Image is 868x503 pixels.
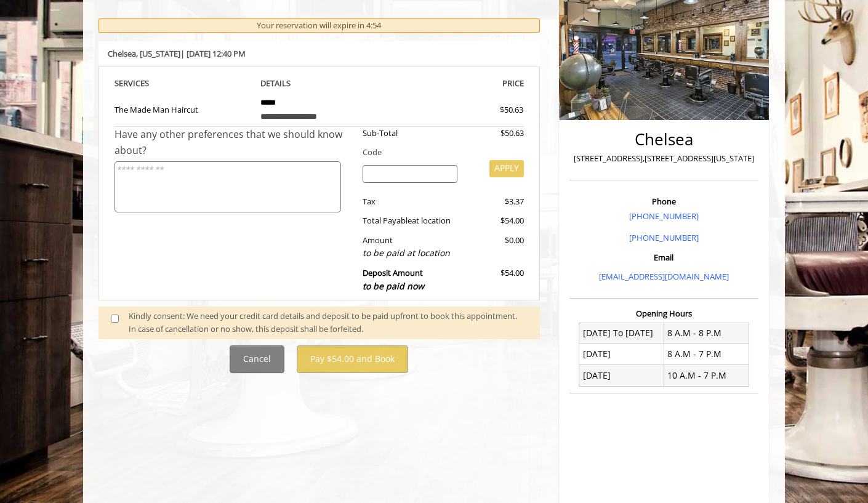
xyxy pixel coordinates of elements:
th: DETAILS [251,76,388,91]
div: to be paid at location [363,246,458,260]
td: [DATE] [579,365,664,386]
button: Pay $54.00 and Book [297,345,408,373]
p: [STREET_ADDRESS],[STREET_ADDRESS][US_STATE] [573,152,755,165]
div: $3.37 [467,195,523,208]
a: [PHONE_NUMBER] [629,232,699,243]
span: , [US_STATE] [136,48,180,59]
a: [EMAIL_ADDRESS][DOMAIN_NAME] [599,271,729,282]
span: S [145,78,149,89]
td: [DATE] [579,344,664,364]
div: Kindly consent: We need your credit card details and deposit to be paid upfront to book this appo... [129,310,528,336]
div: Have any other preferences that we should know about? [115,127,353,158]
span: at location [412,215,451,226]
div: Sub-Total [353,127,467,140]
div: $50.63 [456,103,523,116]
div: Your reservation will expire in 4:54 [98,18,540,33]
th: PRICE [387,76,524,91]
div: Code [353,146,524,159]
button: APPLY [489,160,524,177]
b: Deposit Amount [363,267,424,292]
span: to be paid now [363,280,424,292]
div: Total Payable [353,214,467,227]
div: Amount [353,234,467,260]
b: Chelsea | [DATE] 12:40 PM [108,48,246,59]
div: $54.00 [467,267,523,293]
td: The Made Man Haircut [115,91,251,127]
div: $50.63 [467,127,523,140]
td: 8 A.M - 7 P.M [664,344,749,364]
h2: Chelsea [573,131,755,148]
a: [PHONE_NUMBER] [629,211,699,222]
td: 10 A.M - 7 P.M [664,365,749,386]
h3: Phone [573,197,755,206]
td: 8 A.M - 8 P.M [664,323,749,344]
div: $0.00 [467,234,523,260]
div: Tax [353,195,467,208]
h3: Email [573,253,755,262]
div: $54.00 [467,214,523,227]
h3: Opening Hours [569,309,758,318]
td: [DATE] To [DATE] [579,323,664,344]
th: SERVICE [115,76,251,91]
button: Cancel [230,345,284,373]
